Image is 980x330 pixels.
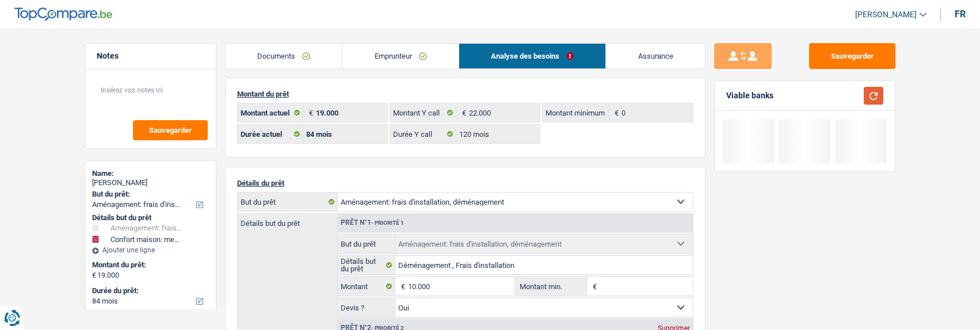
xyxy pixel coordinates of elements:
div: Name: [92,169,209,178]
label: Durée du prêt: [92,286,207,296]
label: But du prêt [238,193,338,211]
label: Montant du prêt: [92,260,207,270]
label: Montant [338,277,396,296]
span: [PERSON_NAME] [855,10,917,20]
a: Analyse des besoins [459,44,606,68]
span: Sauvegarder [149,126,192,134]
label: But du prêt: [92,190,207,199]
label: Devis ? [338,298,396,317]
span: € [587,277,600,296]
div: [PERSON_NAME] [92,178,209,187]
span: € [609,103,621,122]
button: Sauvegarder [809,43,895,69]
span: € [303,103,316,122]
span: - Priorité 1 [371,220,404,226]
a: Emprunteur [342,44,459,68]
div: Détails but du prêt [92,213,209,222]
label: Durée Y call [390,125,456,143]
label: Durée actuel [238,125,304,143]
img: TopCompare Logo [14,7,112,21]
div: Prêt n°1 [338,219,407,227]
span: € [92,271,96,280]
label: But du prêt [338,235,396,253]
a: Assurance [606,44,705,68]
label: Montant min. [517,277,587,296]
h5: Notes [97,51,204,61]
p: Détails du prêt [237,179,693,187]
span: € [456,103,469,122]
label: Détails but du prêt [238,214,337,227]
div: fr [955,9,966,20]
p: Montant du prêt [237,90,693,98]
label: Montant minimum [543,103,609,122]
span: € [395,277,408,296]
a: [PERSON_NAME] [846,5,926,24]
label: Montant Y call [390,103,456,122]
label: Montant actuel [238,103,304,122]
button: Sauvegarder [133,120,208,140]
div: Viable banks [726,91,773,101]
div: Ajouter une ligne [92,246,209,254]
label: Détails but du prêt [338,256,396,274]
a: Documents [226,44,342,68]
